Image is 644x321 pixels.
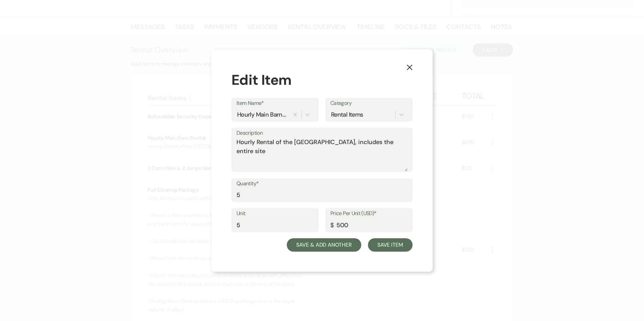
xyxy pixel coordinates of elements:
[237,110,287,119] div: Hourly Main Barn Rental
[231,69,413,90] div: Edit Item
[368,238,413,252] button: Save Item
[330,99,408,108] label: Category
[287,238,361,252] button: Save & Add Another
[236,138,408,171] textarea: Hourly Rental of the [GEOGRAPHIC_DATA], includes the entire site
[331,110,363,119] div: Rental Items
[330,209,408,218] label: Price Per Unit (USD)*
[330,221,333,230] div: $
[236,99,314,108] label: Item Name*
[236,179,408,189] label: Quantity*
[236,209,314,218] label: Unit
[236,128,408,138] label: Description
